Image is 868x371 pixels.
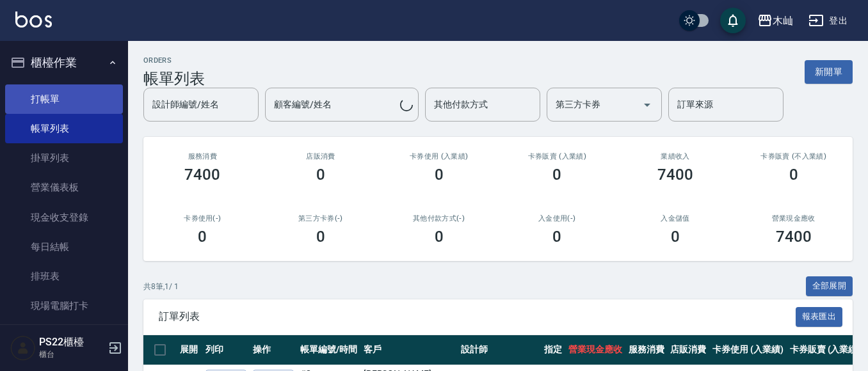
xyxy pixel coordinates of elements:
h3: 0 [316,166,325,184]
th: 營業現金應收 [565,335,625,365]
a: 營業儀表板 [5,173,123,202]
h5: PS22櫃檯 [39,336,104,349]
h2: 業績收入 [632,152,719,161]
h3: 0 [435,166,444,184]
h2: 入金使用(-) [513,214,601,223]
h3: 0 [316,228,325,246]
h3: 0 [789,166,798,184]
a: 掛單列表 [5,143,123,173]
h2: 卡券使用 (入業績) [395,152,483,161]
th: 卡券販賣 (入業績) [787,335,864,365]
h3: 帳單列表 [143,70,205,88]
a: 排班表 [5,262,123,291]
a: 現場電腦打卡 [5,291,123,320]
img: Person [10,335,36,361]
p: 共 8 筆, 1 / 1 [143,281,179,292]
a: 帳單列表 [5,114,123,143]
button: 全部展開 [806,276,853,296]
h3: 0 [671,228,680,246]
h3: 7400 [776,228,812,246]
h3: 服務消費 [159,152,246,161]
h3: 0 [552,166,561,184]
a: 每日結帳 [5,232,123,262]
a: 現金收支登錄 [5,203,123,232]
button: 櫃檯作業 [5,46,123,79]
th: 客戶 [360,335,458,365]
h2: ORDERS [143,56,205,65]
button: 報表匯出 [796,307,843,327]
th: 設計師 [458,335,541,365]
a: 新開單 [805,65,853,77]
h2: 其他付款方式(-) [395,214,483,223]
button: 新開單 [805,60,853,84]
th: 展開 [177,335,202,365]
th: 店販消費 [667,335,709,365]
div: 木屾 [773,13,793,29]
button: Open [637,95,657,115]
th: 操作 [250,335,297,365]
img: Logo [15,12,52,28]
button: 木屾 [752,8,798,34]
span: 訂單列表 [159,310,796,323]
th: 卡券使用 (入業績) [709,335,787,365]
h2: 第三方卡券(-) [277,214,365,223]
button: 登出 [803,9,853,33]
h3: 0 [198,228,207,246]
h2: 店販消費 [277,152,365,161]
button: save [720,8,746,33]
h3: 0 [552,228,561,246]
h3: 7400 [184,166,220,184]
th: 列印 [202,335,250,365]
h2: 卡券使用(-) [159,214,246,223]
th: 服務消費 [625,335,668,365]
p: 櫃台 [39,349,104,360]
h2: 入金儲值 [632,214,719,223]
h2: 卡券販賣 (不入業績) [750,152,837,161]
th: 指定 [541,335,565,365]
th: 帳單編號/時間 [297,335,360,365]
a: 打帳單 [5,84,123,114]
h3: 7400 [657,166,693,184]
h2: 卡券販賣 (入業績) [513,152,601,161]
h3: 0 [435,228,444,246]
a: 報表匯出 [796,310,843,322]
h2: 營業現金應收 [750,214,837,223]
